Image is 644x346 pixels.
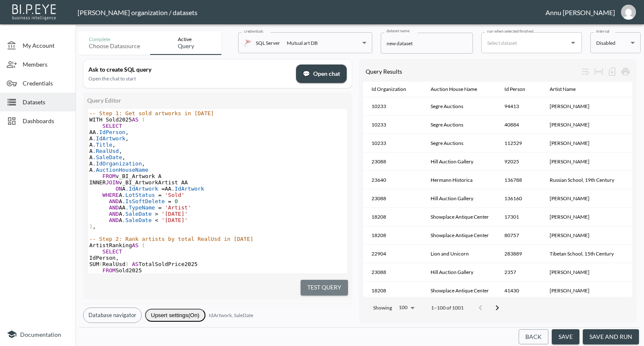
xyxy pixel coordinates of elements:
span: chat [303,69,310,79]
span: .IsSoftDelete [122,198,165,204]
span: SELECT [102,248,122,255]
div: Choose datasource [89,42,140,50]
th: 94413 [498,97,543,116]
th: Lion and Unicorn [424,245,498,263]
span: = [161,186,165,192]
span: .Title [93,142,112,148]
span: ON [116,186,122,192]
th: 18208 [365,208,424,226]
div: Active [178,36,194,42]
button: Back [519,329,548,345]
span: AND [109,211,119,217]
span: '[DATE]' [161,217,188,223]
th: 17301 [498,208,543,226]
div: Toggle table layout between fixed and auto (default: auto) [592,65,605,78]
span: .RealUsd [93,148,119,154]
th: 23088 [365,263,424,281]
th: Hill Auction Gallery [424,263,498,281]
div: 100 [395,302,418,313]
th: 23640 [365,171,424,189]
span: > [155,211,158,217]
span: AS [132,242,139,248]
span: SELECT [102,123,122,129]
button: save [552,329,579,345]
th: 283889 [498,245,543,263]
span: Datasets [23,98,69,106]
span: 'Artist' [165,204,191,211]
span: , [142,160,145,167]
span: ( [99,261,102,267]
div: Mutual art DB [287,38,318,48]
div: Open the chat to start [88,75,291,82]
div: Ask to create SQL query [88,66,291,73]
span: .IdArtwork [125,186,158,192]
label: credentials [244,28,263,34]
span: WHERE [102,192,119,198]
span: AA [89,129,129,135]
span: Auction House Name [431,84,488,94]
span: AND [109,204,119,211]
button: Go to next page [489,300,506,316]
span: = [168,198,171,204]
th: 80757 [498,226,543,245]
span: Credentials [23,79,69,88]
span: BY [122,274,129,280]
span: .AuctionHouseName [93,167,148,173]
th: 2357 [498,263,543,281]
span: , [112,142,116,148]
span: FROM [102,267,115,274]
th: 18208 [365,281,424,300]
span: A [89,160,145,167]
span: ) [125,261,129,267]
span: -- Step 2: Rank artists by total RealUsd in [DATE] [89,236,253,242]
span: A [89,167,148,173]
th: Showplace Antique Center [424,226,498,245]
span: A AA [89,186,204,192]
span: AA [89,204,191,211]
span: A [89,154,125,160]
span: v_BI_Artwork A [89,173,161,179]
span: .SaleDate [93,154,122,160]
span: , [119,148,122,154]
span: A [89,211,188,217]
button: Test Query [301,280,348,295]
span: ) [89,223,93,230]
div: Id Organization [371,84,406,94]
span: FROM [102,173,115,179]
img: 30a3054078d7a396129f301891e268cf [621,5,636,20]
div: Id Person [504,84,525,94]
span: 'Sold' [165,192,184,198]
span: ArtistRanking [89,242,145,248]
span: .SaleDate [122,217,151,223]
div: Query Results [366,68,579,75]
span: INNER v_BI_ArtworkArtist AA [89,179,188,186]
label: interval [596,28,610,34]
span: Documentation [20,331,61,338]
span: , [116,255,119,261]
button: chatOpen chat [296,65,347,83]
th: 23088 [365,189,424,208]
span: Sold2025 [89,267,142,274]
th: Hill Auction Gallery [424,152,498,171]
th: 18208 [365,226,424,245]
span: SUM RealUsd TotalSoldPrice2025 [89,261,197,267]
span: .LotStatus [122,192,155,198]
span: , [93,223,96,230]
th: 22904 [365,245,424,263]
span: '[DATE]' [161,211,188,217]
span: WITH Sold2025 [89,116,145,123]
span: IdArtwork;SaleDate [209,312,253,318]
span: = [158,204,161,211]
img: mssql icon [244,39,252,46]
div: Wrap text [579,65,592,78]
span: .TypeName [125,204,155,211]
div: Annu [PERSON_NAME] [545,8,615,16]
div: [PERSON_NAME] organization / datasets [78,8,545,16]
th: 10233 [365,97,424,116]
th: 10233 [365,134,424,152]
span: .IdArtwork [171,186,204,192]
label: dataset name [387,28,409,34]
button: annu@mutualart.com [615,2,642,22]
span: ( [142,242,145,248]
th: 92025 [498,152,543,171]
